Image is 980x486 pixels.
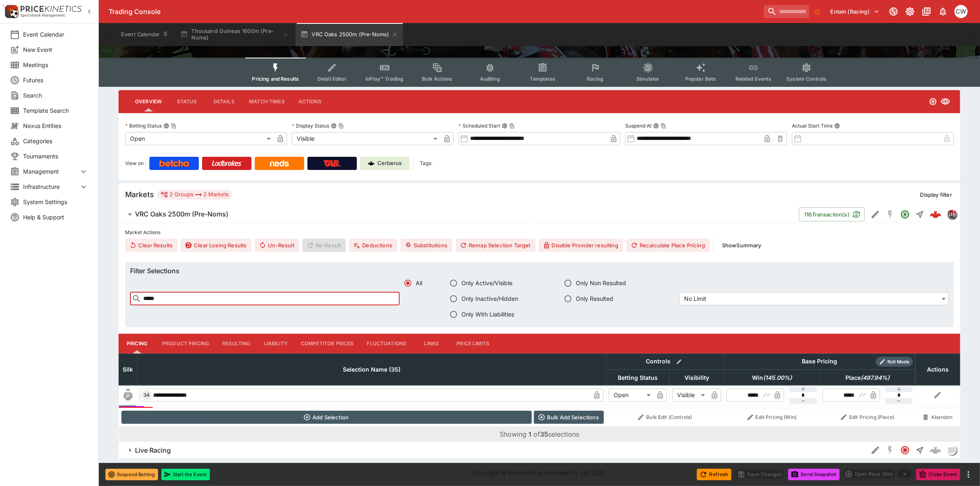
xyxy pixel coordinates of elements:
button: Documentation [919,4,934,19]
button: Open [898,207,912,222]
button: Un-Result [255,239,299,252]
button: Display StatusCopy To Clipboard [331,123,337,129]
button: Copy To Clipboard [661,123,666,129]
button: Edit Detail [868,443,883,458]
button: Straight [912,207,927,222]
button: Send Snapshot [788,469,840,480]
button: Bulk edit [674,356,684,367]
button: Bulk Edit (Controls) [609,411,722,424]
button: SGM Disabled [883,207,898,222]
button: VRC Oaks 2500m (Pre-Noms) [296,23,403,46]
img: pricekinetics [947,210,957,219]
button: Actions [291,92,328,112]
div: pricekinetics [947,209,957,219]
div: Visible [672,388,708,402]
span: Bulk Actions [422,76,452,82]
button: Disable Provider resulting [539,239,623,252]
img: liveracing [947,446,957,455]
span: Place(497.94%) [837,373,899,383]
label: View on : [125,157,146,170]
span: Visibility [675,373,718,383]
button: Copy To Clipboard [338,123,344,129]
span: Popular Bets [685,76,716,82]
button: Actual Start Time [834,123,840,129]
span: Betting Status [609,373,667,383]
button: Competitor Prices [294,334,361,353]
span: Tournaments [23,152,88,160]
button: Suspend AtCopy To Clipboard [653,123,659,129]
h6: Live Racing [135,446,171,455]
span: Help & Support [23,213,88,221]
button: Status [168,92,205,112]
button: Edit Detail [868,207,883,222]
img: PriceKinetics Logo [2,3,19,20]
h6: VRC Oaks 2500m (Pre-Noms) [135,210,228,219]
button: Closed [898,443,912,458]
th: Controls [606,353,724,370]
div: split button [843,468,913,480]
span: Only Resulted [576,294,613,303]
button: Product Pricing [156,334,216,353]
button: Links [413,334,450,353]
div: No Limit [679,292,949,305]
svg: Visible [940,97,950,107]
p: Suspend At [625,122,652,129]
span: New Event [23,45,88,54]
span: Infrastructure [23,182,79,191]
span: Management [23,167,79,176]
span: Only With Liabilities [461,310,514,319]
button: Edit Pricing (Win) [726,411,817,424]
b: 35 [540,430,548,438]
div: Visible [292,132,440,145]
div: liveracing [947,445,957,455]
button: Toggle light/dark mode [903,4,917,19]
div: Trading Console [109,7,761,16]
th: Silk [119,353,137,385]
span: InPlay™ Trading [365,76,403,82]
div: Christopher Winter [954,5,968,18]
button: Details [205,92,242,112]
button: Connected to PK [886,4,901,19]
span: Templates [530,76,555,82]
label: Market Actions [125,226,954,239]
button: Edit Pricing (Place) [822,411,913,424]
button: Event Calendar [116,23,174,46]
button: Suspend Betting [105,469,158,480]
span: Auditing [480,76,500,82]
svg: Open [900,209,910,219]
span: Nexus Entities [23,121,88,130]
a: b4457010-bd9a-4b73-bb96-cf918553c006 [927,206,944,223]
p: Display Status [292,122,329,129]
span: Re-Result [303,239,346,252]
span: Related Events [736,76,771,82]
button: Overview [128,92,168,112]
span: Template Search [23,106,88,115]
th: Actions [915,353,960,385]
p: Showing of selections [500,429,579,439]
button: Live Racing [119,442,868,458]
p: Actual Start Time [792,122,833,129]
button: Straight [912,443,927,458]
img: Neds [270,160,289,167]
button: VRC Oaks 2500m (Pre-Noms) [119,206,799,223]
img: TabNZ [324,160,341,167]
div: Base Pricing [799,356,841,367]
button: Match Times [242,92,291,112]
svg: Closed [900,445,910,455]
div: b4457010-bd9a-4b73-bb96-cf918553c006 [930,209,941,220]
span: System Settings [23,198,88,206]
button: Liability [257,334,294,353]
span: Simulator [636,76,659,82]
button: Copy To Clipboard [171,123,177,129]
span: System Controls [786,76,826,82]
button: SGM Disabled [883,443,898,458]
img: Cerberus [368,160,375,167]
button: Christopher Winter [952,2,970,21]
img: blank-silk.png [121,388,135,402]
button: Scheduled StartCopy To Clipboard [502,123,507,129]
button: Display filter [915,188,957,201]
a: Cerberus [360,157,410,170]
button: ShowSummary [717,239,766,252]
button: Refresh [697,469,731,480]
